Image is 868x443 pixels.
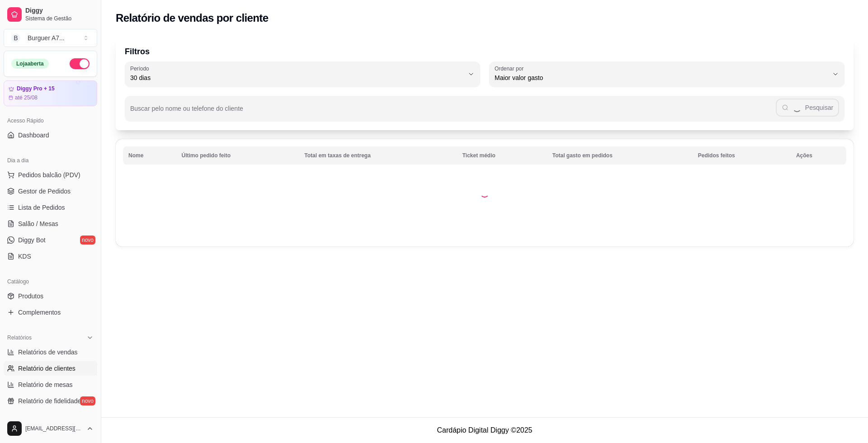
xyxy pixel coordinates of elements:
div: Acesso Rápido [4,113,97,128]
div: Dia a dia [4,153,97,168]
span: B [11,33,20,42]
span: KDS [18,252,31,261]
span: Sistema de Gestão [25,15,94,22]
a: Lista de Pedidos [4,200,97,215]
span: Complementos [18,308,61,317]
span: Relatório de fidelidade [18,396,81,405]
span: Pedidos balcão (PDV) [18,170,80,179]
span: Salão / Mesas [18,219,58,228]
span: 30 dias [130,73,464,82]
a: DiggySistema de Gestão [4,4,97,25]
span: Relatórios de vendas [18,348,78,357]
button: [EMAIL_ADDRESS][DOMAIN_NAME] [4,418,97,439]
h2: Relatório de vendas por cliente [116,11,269,25]
button: Período30 dias [125,61,480,87]
article: até 25/08 [15,94,38,101]
button: Ordenar porMaior valor gasto [489,61,844,87]
button: Select a team [4,29,97,47]
button: Pedidos balcão (PDV) [4,168,97,182]
a: Salão / Mesas [4,217,97,231]
span: Relatórios [7,334,32,341]
a: Produtos [4,289,97,303]
a: Dashboard [4,128,97,142]
span: Relatório de clientes [18,364,75,373]
button: Alterar Status [70,58,90,69]
label: Período [130,65,152,72]
div: Loading [480,189,489,198]
a: Relatórios de vendas [4,345,97,359]
a: Relatório de mesas [4,377,97,392]
span: Dashboard [18,131,49,140]
span: Produtos [18,292,43,301]
span: Diggy [25,7,94,15]
div: Burguer A7 ... [28,33,65,42]
a: Diggy Pro + 15até 25/08 [4,80,97,106]
a: Complementos [4,305,97,320]
span: Gestor de Pedidos [18,187,71,196]
a: KDS [4,249,97,264]
article: Diggy Pro + 15 [17,85,55,92]
footer: Cardápio Digital Diggy © 2025 [101,417,868,443]
a: Relatório de clientes [4,361,97,376]
span: Diggy Bot [18,236,46,245]
label: Ordenar por [495,65,527,72]
span: [EMAIL_ADDRESS][DOMAIN_NAME] [25,425,83,432]
div: Loja aberta [11,59,49,69]
div: Catálogo [4,274,97,289]
span: Lista de Pedidos [18,203,65,212]
a: Relatório de fidelidadenovo [4,394,97,408]
input: Buscar pelo nome ou telefone do cliente [130,108,776,117]
span: Relatório de mesas [18,380,73,389]
a: Diggy Botnovo [4,233,97,247]
span: Maior valor gasto [495,73,828,82]
p: Filtros [125,45,844,58]
a: Gestor de Pedidos [4,184,97,198]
